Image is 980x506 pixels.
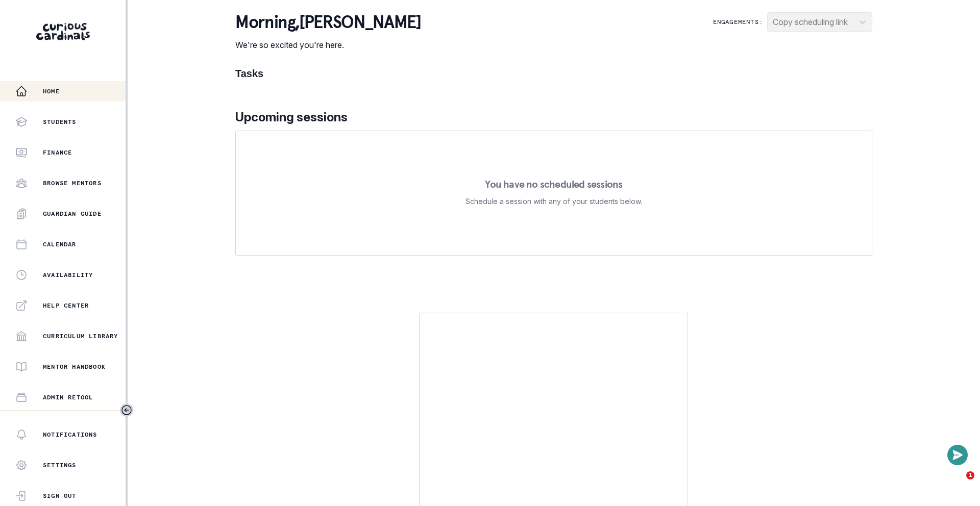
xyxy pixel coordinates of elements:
[43,431,97,439] p: Notifications
[36,23,90,40] img: Curious Cardinals Logo
[966,471,974,479] span: 1
[43,363,106,371] p: Mentor Handbook
[485,179,622,189] p: You have no scheduled sessions
[120,403,133,417] button: Toggle sidebar
[43,301,89,310] p: Help Center
[43,240,77,248] p: Calendar
[43,118,77,126] p: Students
[43,393,93,401] p: Admin Retool
[235,12,421,33] p: morning , [PERSON_NAME]
[945,471,970,496] iframe: Intercom live chat
[713,18,763,26] p: Engagements:
[43,210,102,218] p: Guardian Guide
[947,445,968,465] button: Open or close messaging widget
[43,179,102,187] p: Browse Mentors
[235,39,421,51] p: We're so excited you're here.
[235,108,872,127] p: Upcoming sessions
[43,492,77,500] p: Sign Out
[43,148,72,157] p: Finance
[43,332,118,340] p: Curriculum Library
[43,461,77,469] p: Settings
[43,87,60,95] p: Home
[235,67,872,80] h1: Tasks
[465,195,642,208] p: Schedule a session with any of your students below.
[43,271,93,279] p: Availability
